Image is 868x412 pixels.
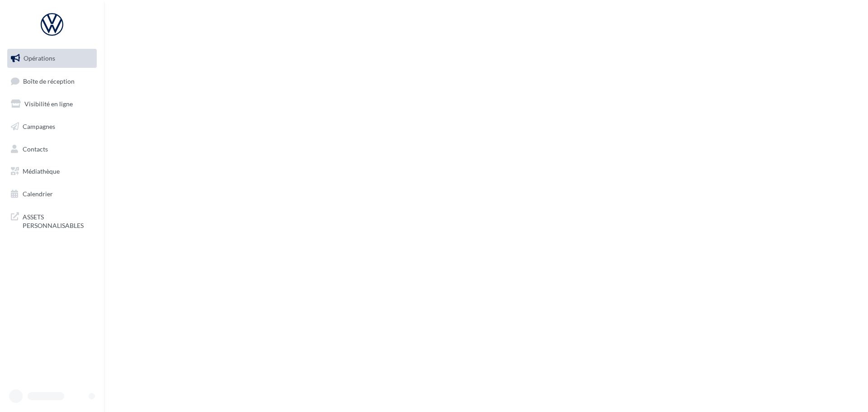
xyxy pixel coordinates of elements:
span: Boîte de réception [23,77,75,85]
span: Visibilité en ligne [24,100,73,108]
a: Médiathèque [5,162,99,181]
a: Opérations [5,49,99,68]
a: ASSETS PERSONNALISABLES [5,207,99,234]
a: Visibilité en ligne [5,95,99,114]
a: Boîte de réception [5,71,99,91]
a: Calendrier [5,185,99,204]
span: Calendrier [23,190,53,198]
span: ASSETS PERSONNALISABLES [23,211,93,230]
span: Campagnes [23,123,55,130]
span: Médiathèque [23,167,60,175]
span: Contacts [23,145,48,152]
a: Campagnes [5,117,99,136]
a: Contacts [5,140,99,159]
span: Opérations [24,54,55,62]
